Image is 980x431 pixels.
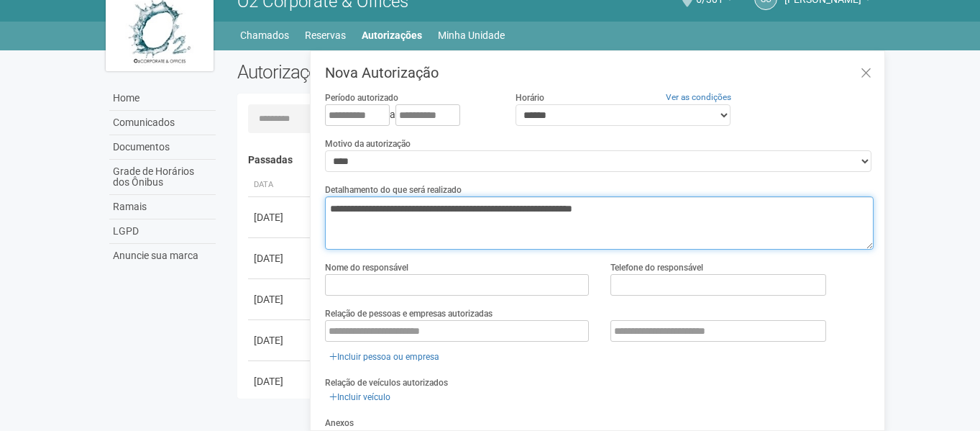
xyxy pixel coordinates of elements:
label: Telefone do responsável [610,261,703,274]
th: Data [248,173,313,197]
a: Anuncie sua marca [109,244,216,268]
a: Reservas [305,25,346,45]
h3: Nova Autorização [325,65,874,80]
div: [DATE] [254,251,307,266]
h4: Passadas [248,155,864,165]
div: [DATE] [254,333,307,348]
label: Detalhamento do que será realizado [325,183,462,196]
a: Minha Unidade [438,25,505,45]
label: Anexos [325,417,354,430]
label: Nome do responsável [325,261,408,274]
div: [DATE] [254,210,307,224]
a: Chamados [240,25,289,45]
a: LGPD [109,219,216,244]
div: a [325,104,493,126]
a: Ramais [109,195,216,219]
label: Relação de pessoas e empresas autorizadas [325,307,493,320]
label: Relação de veículos autorizados [325,376,448,389]
a: Home [109,86,216,111]
label: Período autorizado [325,91,398,104]
a: Incluir veículo [325,389,395,405]
a: Documentos [109,135,216,160]
a: Comunicados [109,111,216,135]
a: Grade de Horários dos Ônibus [109,160,216,195]
div: [DATE] [254,374,307,389]
h2: Autorizações [237,61,545,83]
a: Ver as condições [666,92,731,102]
a: Incluir pessoa ou empresa [325,349,444,365]
label: Motivo da autorização [325,137,411,150]
a: Autorizações [362,25,422,45]
div: [DATE] [254,292,307,307]
label: Horário [516,91,544,104]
